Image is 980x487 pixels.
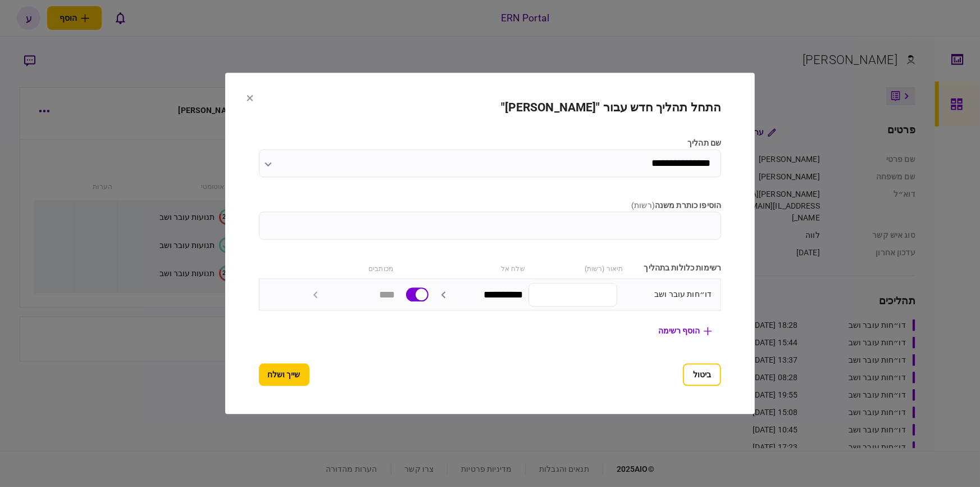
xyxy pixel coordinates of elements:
[631,201,655,210] span: ( רשות )
[259,364,309,386] button: שייך ושלח
[531,263,623,274] div: תיאור (רשות)
[259,150,722,178] input: שם תהליך
[683,364,721,386] button: ביטול
[259,200,722,212] label: הוסיפו כותרת משנה
[623,289,712,301] div: דו״חות עובר ושב
[629,263,722,274] div: רשימות כלולות בתהליך
[259,101,722,115] h2: התחל תהליך חדש עבור "[PERSON_NAME]"
[259,212,722,240] input: הוסיפו כותרת משנה
[259,138,722,150] label: שם תהליך
[300,263,393,274] div: מכותבים
[432,263,525,274] div: שלח אל
[649,321,721,341] button: הוסף רשימה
